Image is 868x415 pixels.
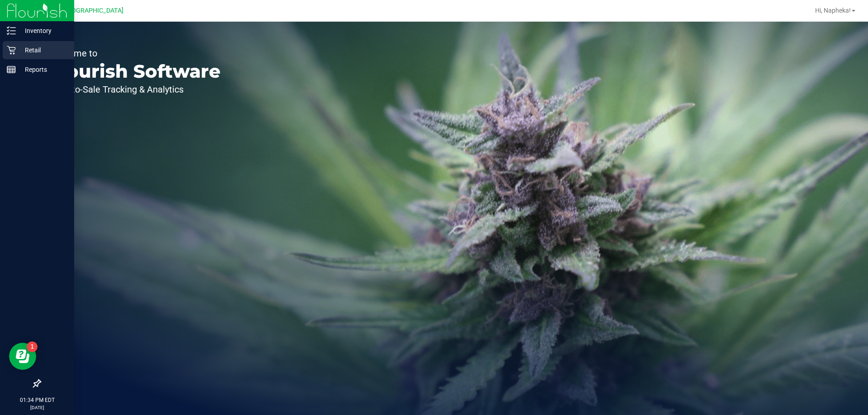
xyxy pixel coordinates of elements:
[4,404,70,411] p: [DATE]
[27,341,38,352] iframe: Resource center unread badge
[815,7,851,14] span: Hi, Napheka!
[7,65,16,74] inline-svg: Reports
[7,46,16,55] inline-svg: Retail
[9,343,36,370] iframe: Resource center
[16,45,70,56] p: Retail
[7,26,16,35] inline-svg: Inventory
[61,7,123,14] span: [GEOGRAPHIC_DATA]
[4,396,70,404] p: 01:34 PM EDT
[49,62,221,80] p: Flourish Software
[16,64,70,75] p: Reports
[49,85,221,94] p: Seed-to-Sale Tracking & Analytics
[16,25,70,36] p: Inventory
[49,49,221,58] p: Welcome to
